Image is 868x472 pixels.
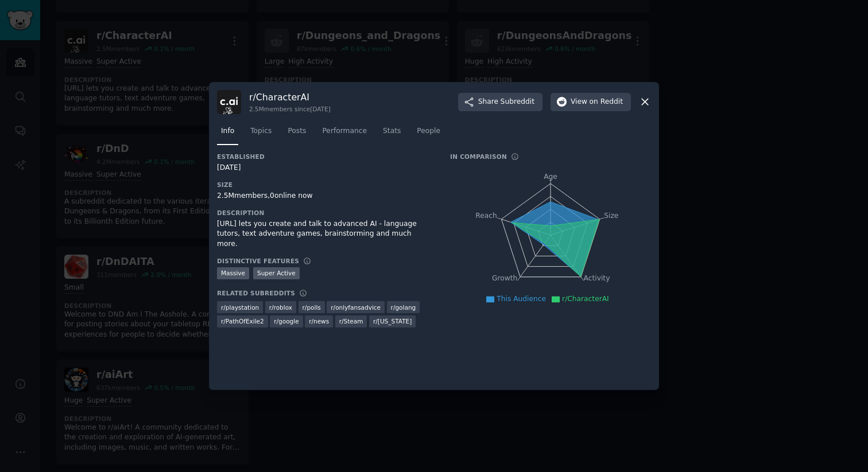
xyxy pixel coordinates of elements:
[217,153,434,161] h3: Established
[269,303,292,311] span: r/ roblox
[217,267,249,279] div: Massive
[303,303,321,311] span: r/ polls
[217,90,241,114] img: CharacterAI
[217,209,434,217] h3: Description
[221,126,234,136] span: Info
[253,267,300,279] div: Super Active
[373,317,412,325] span: r/ [US_STATE]
[274,317,299,325] span: r/ google
[217,191,434,201] div: 2.5M members, 0 online now
[217,289,295,297] h3: Related Subreddits
[551,93,631,111] button: Viewon Reddit
[288,126,306,136] span: Posts
[478,97,534,107] span: Share
[383,126,401,136] span: Stats
[590,97,623,107] span: on Reddit
[458,93,542,111] button: ShareSubreddit
[250,126,272,136] span: Topics
[217,219,434,249] div: [URL] lets you create and talk to advanced AI - language tutors, text adventure games, brainstorm...
[584,274,610,282] tspan: Activity
[249,91,331,103] h3: r/ CharacterAI
[284,122,310,146] a: Posts
[604,211,618,219] tspan: Size
[413,122,444,146] a: People
[249,105,331,113] div: 2.5M members since [DATE]
[391,303,416,311] span: r/ golang
[571,97,623,107] span: View
[379,122,405,146] a: Stats
[217,122,238,146] a: Info
[562,295,609,303] span: r/CharacterAI
[331,303,381,311] span: r/ onlyfansadvice
[544,173,557,181] tspan: Age
[246,122,276,146] a: Topics
[497,295,546,303] span: This Audience
[309,317,329,325] span: r/ news
[217,181,434,189] h3: Size
[501,97,534,107] span: Subreddit
[221,303,259,311] span: r/ playstation
[492,274,517,282] tspan: Growth
[322,126,367,136] span: Performance
[417,126,440,136] span: People
[475,211,497,219] tspan: Reach
[339,317,363,325] span: r/ Steam
[318,122,371,146] a: Performance
[217,163,434,173] div: [DATE]
[217,257,299,265] h3: Distinctive Features
[221,317,264,325] span: r/ PathOfExile2
[450,153,507,161] h3: In Comparison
